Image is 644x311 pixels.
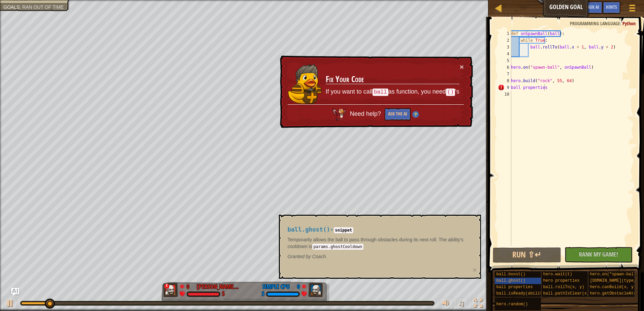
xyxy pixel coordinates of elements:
button: Run ⇧↵ [493,247,561,263]
div: x [164,283,169,289]
div: 1 [498,30,511,37]
button: Adjust volume [440,297,453,311]
h3: Fix Your Code [326,75,459,84]
button: Toggle fullscreen [472,297,485,311]
div: 0 [187,282,193,288]
div: 6 [498,64,511,71]
button: Ask AI [584,1,603,14]
span: Programming language [570,20,620,27]
button: Show game menu [624,1,641,17]
span: ball.boost() [496,272,525,277]
div: 0 [293,282,300,288]
span: hero properties [543,278,580,283]
span: Need help? [350,110,383,117]
div: 7 [498,71,511,77]
span: hero.wait(t) [543,272,572,277]
img: thang_avatar_frame.png [308,283,323,297]
span: : [20,4,22,10]
div: Simple CPU [262,282,290,291]
span: ♫ [458,298,465,308]
em: Coach. [288,254,327,259]
div: 10 [498,91,511,98]
span: : [620,20,622,27]
h4: - [288,227,469,233]
div: 5 [262,291,264,297]
div: 4 [498,50,511,57]
p: If you want to call as function, you need 's [326,88,459,96]
div: 3 [498,44,511,50]
span: Granted by [288,254,312,259]
span: hero.canBuild(x, y) [590,285,636,289]
span: ball.ghost() [288,226,330,233]
span: Rank My Game! [579,250,618,258]
span: Ask AI [588,4,599,10]
div: [PERSON_NAME] St [PERSON_NAME] [197,282,240,291]
code: () [446,89,455,96]
button: Ctrl + P: Play [3,297,17,311]
img: duck_tharin2.png [288,64,322,104]
img: thang_avatar_frame.png [163,283,178,297]
span: ball.isReady(ability) [496,291,547,296]
span: ball.pathIsClear(x, y) [543,291,597,296]
p: Temporarily allows the ball to pass through obstacles during its next roll. The ability's cooldow... [288,236,469,250]
code: params.ghostCooldown [312,244,364,250]
button: Rank My Game! [565,247,633,263]
img: Hint [412,111,419,118]
span: ball properties [496,285,533,289]
span: Python [622,20,636,27]
button: ♫ [457,297,468,311]
button: × [473,266,477,273]
span: Ran out of time [22,4,64,10]
div: 2 [498,37,511,44]
span: ball.ghost() [496,278,525,283]
span: Goals [3,4,20,10]
div: 9 [498,84,511,91]
button: × [460,63,464,70]
span: ball.rollTo(x, y) [543,285,584,289]
div: 5 [222,291,225,297]
span: hero.random() [496,302,528,307]
div: 5 [498,57,511,64]
code: snippet [334,227,354,233]
button: Ask AI [11,288,19,296]
button: Ask the AI [385,108,411,120]
code: ball [373,89,388,96]
span: Hints [606,4,617,10]
img: AI [332,108,346,120]
div: 8 [498,77,511,84]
